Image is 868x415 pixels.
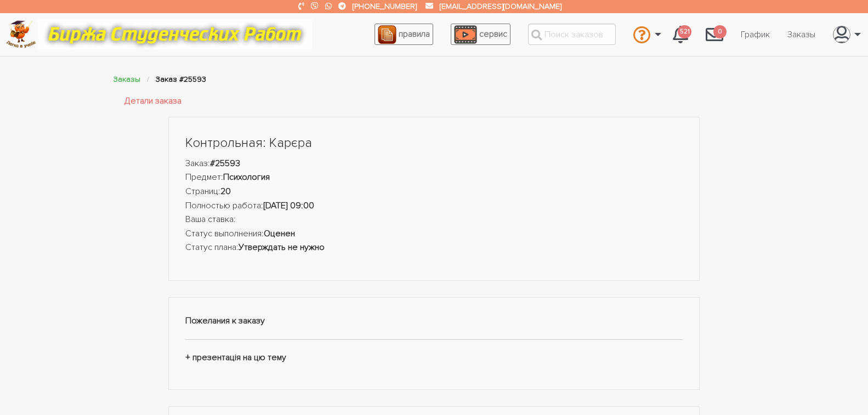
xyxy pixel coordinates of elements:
a: сервис [451,24,510,45]
li: Предмет: [185,170,683,185]
img: play_icon-49f7f135c9dc9a03216cfdbccbe1e3994649169d890fb554cedf0eac35a01ba8.png [454,25,477,44]
span: правила [399,29,430,39]
li: Заказ: [185,157,683,171]
a: [PHONE_NUMBER] [353,2,417,11]
img: agreement_icon-feca34a61ba7f3d1581b08bc946b2ec1ccb426f67415f344566775c155b7f62c.png [378,25,396,44]
li: Статус плана: [185,241,683,255]
li: Заказ #25593 [156,73,206,86]
strong: Оценен [264,228,295,239]
span: 0 [713,25,727,39]
span: 521 [678,25,691,39]
a: правила [375,24,433,45]
li: Страниц: [185,185,683,199]
input: Поиск заказов [528,24,616,45]
a: Заказы [114,75,140,84]
li: Полностью работа: [185,199,683,213]
strong: 20 [220,186,231,197]
strong: #25593 [210,158,240,169]
strong: Утверждать не нужно [239,242,325,253]
img: logo-c4363faeb99b52c628a42810ed6dfb4293a56d4e4775eb116515dfe7f33672af.png [6,20,36,48]
a: Заказы [779,24,824,45]
strong: Психология [223,172,270,183]
a: График [732,24,779,45]
strong: [DATE] 09:00 [263,200,314,211]
li: Ваша ставка: [185,213,683,227]
img: motto-12e01f5a76059d5f6a28199ef077b1f78e012cfde436ab5cf1d4517935686d32.gif [38,19,312,49]
h1: Контрольная: Карєра [185,134,683,152]
li: Статус выполнения: [185,227,683,241]
strong: Пожелания к заказу [185,315,265,326]
a: [EMAIL_ADDRESS][DOMAIN_NAME] [440,2,561,11]
a: 0 [697,20,732,49]
span: сервис [479,29,507,39]
a: 521 [664,20,697,49]
a: Детали заказа [124,94,181,109]
div: + презентація на цю тему [168,297,700,390]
